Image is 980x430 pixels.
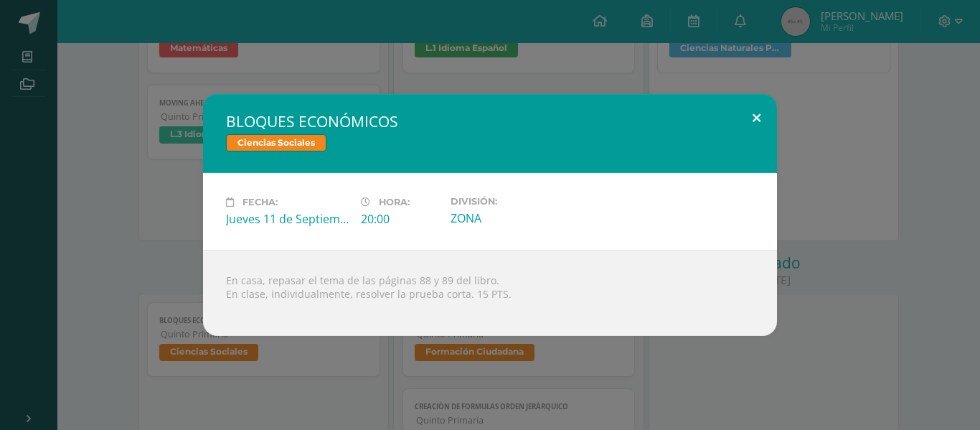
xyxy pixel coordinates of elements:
div: ZONA [451,210,574,226]
div: 20:00 [361,211,439,227]
button: Close (Esc) [736,94,777,143]
label: División: [451,196,574,207]
span: Hora: [379,197,410,207]
h2: BLOQUES ECONÓMICOS [226,111,754,131]
div: Jueves 11 de Septiembre [226,211,349,227]
div: En casa, repasar el tema de las páginas 88 y 89 del libro. En clase, individualmente, resolver la... [203,250,777,336]
span: Ciencias Sociales [226,134,326,151]
span: Fecha: [242,197,278,207]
